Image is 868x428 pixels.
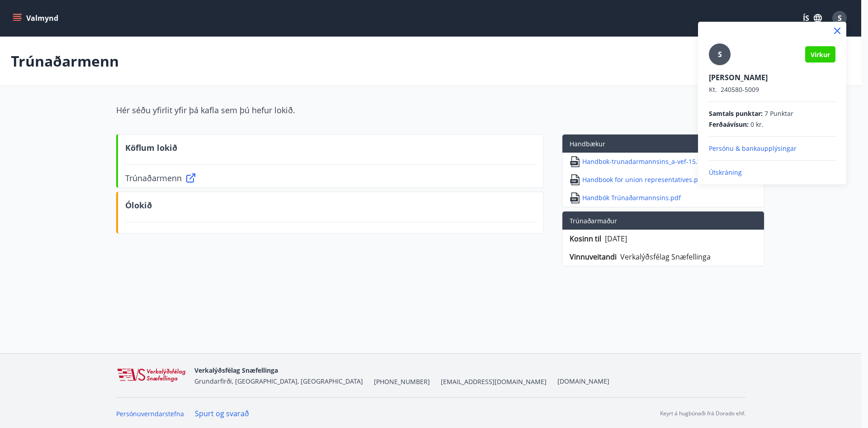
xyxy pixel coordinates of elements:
span: 0 kr. [750,120,764,129]
p: Útskráning [709,168,835,177]
span: Samtals punktar : [709,109,763,118]
p: [PERSON_NAME] [709,72,835,82]
span: Ferðaávísun : [709,120,749,129]
span: 7 Punktar [764,109,793,118]
p: 240580-5009 [709,85,835,94]
p: Persónu & bankaupplýsingar [709,144,835,153]
span: S [718,49,722,59]
span: Virkur [811,50,830,59]
span: Kt. [709,85,717,94]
